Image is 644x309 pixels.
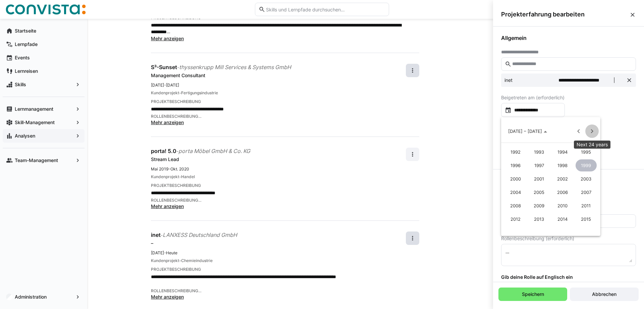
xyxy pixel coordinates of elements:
span: [DATE] – [DATE] [508,128,542,134]
div: Next 24 years [574,141,610,149]
button: 2001 [527,172,551,186]
button: 1997 [527,159,551,172]
button: 2006 [551,186,574,199]
span: 2008 [505,200,526,212]
span: 1998 [552,159,573,171]
span: 1992 [505,146,526,158]
span: 2010 [552,200,573,212]
span: 2001 [529,173,550,185]
button: 2012 [504,212,527,226]
button: 2011 [574,199,598,212]
span: 2009 [529,200,550,212]
span: 1994 [552,146,573,158]
span: 1999 [576,159,597,171]
button: Choose date [505,125,550,137]
span: 2004 [505,186,526,198]
button: 2009 [527,199,551,212]
span: 2006 [552,186,573,198]
button: 1996 [504,159,527,172]
button: 1998 [551,159,574,172]
button: 2010 [551,199,574,212]
button: 2000 [504,172,527,186]
span: 2000 [505,173,526,185]
span: 2002 [552,173,573,185]
span: 2012 [505,213,526,225]
span: 2014 [552,213,573,225]
button: 2002 [551,172,574,186]
span: 2005 [529,186,550,198]
button: 1994 [551,145,574,159]
button: 2007 [574,186,598,199]
span: 2003 [576,173,597,185]
button: Next 24 years [585,124,599,138]
span: 2011 [576,200,597,212]
button: 2013 [527,212,551,226]
button: 1999 [574,159,598,172]
button: 2004 [504,186,527,199]
button: 1992 [504,145,527,159]
button: Previous 24 years [572,124,585,138]
button: 2005 [527,186,551,199]
span: 2015 [576,213,597,225]
button: 2015 [574,212,598,226]
button: 2008 [504,199,527,212]
span: 1995 [576,146,597,158]
span: 1996 [505,159,526,171]
span: 2013 [529,213,550,225]
button: 1995 [574,145,598,159]
button: 2003 [574,172,598,186]
span: 2007 [576,186,597,198]
button: 2014 [551,212,574,226]
button: 1993 [527,145,551,159]
span: 1993 [529,146,550,158]
span: 1997 [529,159,550,171]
